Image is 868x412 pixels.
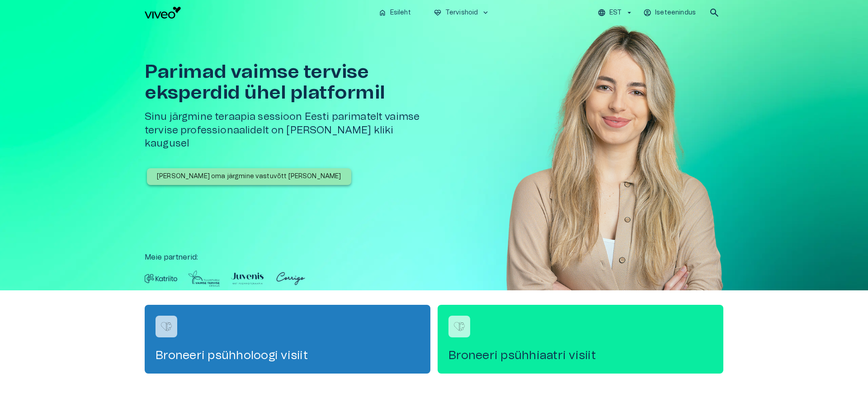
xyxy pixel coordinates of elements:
[375,6,415,19] button: homeEsileht
[609,8,622,18] p: EST
[145,305,430,374] a: Navigate to service booking
[145,7,181,19] img: Viveo logo
[145,110,438,150] h5: Sinu järgmine teraapia sessioon Eesti parimatelt vaimse tervise professionaalidelt on [PERSON_NAM...
[156,348,420,363] h4: Broneeri psühholoogi visiit
[147,168,351,185] button: [PERSON_NAME] oma järgmine vastuvõtt [PERSON_NAME]
[145,270,177,287] img: Partner logo
[655,8,696,18] p: Iseteenindus
[188,270,220,287] img: Partner logo
[274,270,307,287] img: Partner logo
[445,8,478,18] p: Tervishoid
[430,6,494,19] button: ecg_heartTervishoidkeyboard_arrow_down
[481,9,490,17] span: keyboard_arrow_down
[160,320,173,333] img: Broneeri psühholoogi visiit logo
[390,8,411,18] p: Esileht
[145,62,438,103] h1: Parimad vaimse tervise eksperdid ühel platformil
[642,6,698,19] button: Iseteenindus
[596,6,635,19] button: EST
[705,4,723,22] button: open search modal
[145,252,723,263] p: Meie partnerid :
[378,9,387,17] span: home
[157,172,341,181] p: [PERSON_NAME] oma järgmine vastuvõtt [PERSON_NAME]
[231,270,264,287] img: Partner logo
[453,320,466,333] img: Broneeri psühhiaatri visiit logo
[506,25,723,317] img: Woman smiling
[434,9,442,17] span: ecg_heart
[709,7,720,18] span: search
[448,348,712,363] h4: Broneeri psühhiaatri visiit
[145,7,371,19] a: Navigate to homepage
[438,305,723,374] a: Navigate to service booking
